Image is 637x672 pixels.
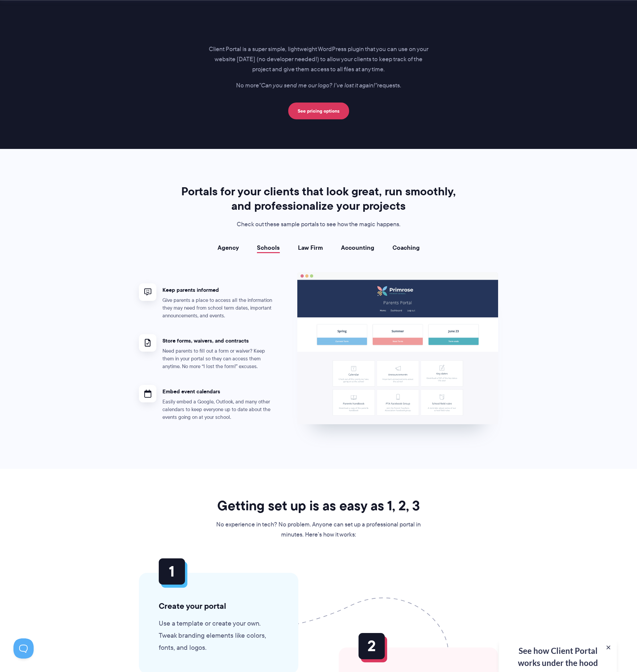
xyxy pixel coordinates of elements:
[178,184,459,213] h2: Portals for your clients that look great, run smoothly, and professionalize your projects
[159,601,278,611] h3: Create your portal
[162,297,277,320] p: Give parents a place to access all the information they may need from school term dates, importan...
[162,337,277,344] h4: Store forms, waivers, and contracts
[209,44,428,75] p: Client Portal is a super simple, lightweight WordPress plugin that you can use on your website [D...
[392,244,420,251] a: Coaching
[259,81,377,90] i: "Can you send me our logo? I've lost it again!"
[162,347,277,370] p: Need parents to fill out a form or waiver? Keep them in your portal so they can access them anyti...
[178,220,459,230] p: Check out these sample portals to see how the magic happens.
[288,103,349,119] a: See pricing options
[13,638,34,659] iframe: Toggle Customer Support
[216,520,421,540] p: No experience in tech? No problem. Anyone can set up a professional portal in minutes. Here’s how...
[162,398,277,421] p: Easily embed a Google, Outlook, and many other calendars to keep everyone up to date about the ev...
[341,244,374,251] a: Accounting
[298,244,323,251] a: Law Firm
[218,244,239,251] a: Agency
[159,617,278,654] p: Use a template or create your own. Tweak branding elements like colors, fonts, and logos.
[162,388,277,395] h4: Embed event calendars
[257,244,280,251] a: Schools
[216,497,421,514] h2: Getting set up is as easy as 1, 2, 3
[209,81,428,91] p: No more requests.
[162,286,277,293] h4: Keep parents informed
